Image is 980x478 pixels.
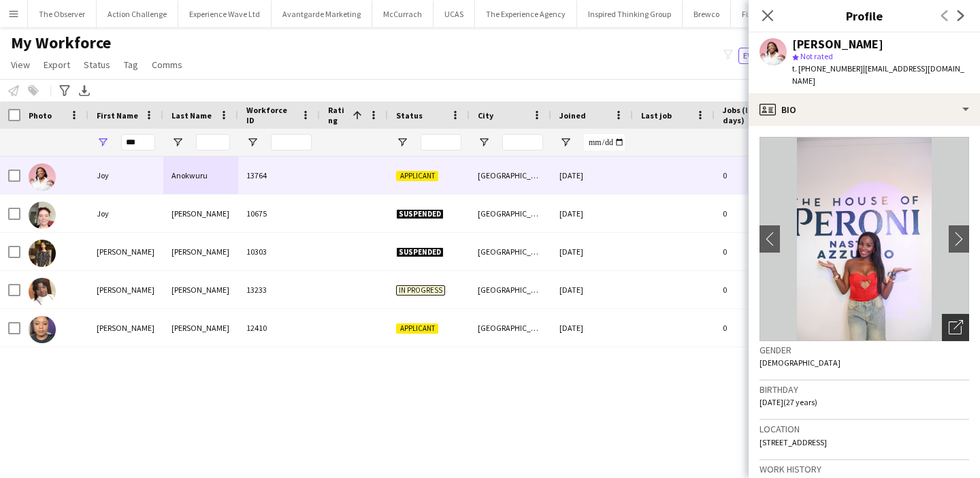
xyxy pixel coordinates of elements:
span: View [11,59,30,71]
div: 10303 [238,233,320,270]
input: Status Filter Input [421,134,461,150]
h3: Profile [749,7,980,25]
span: | [EMAIL_ADDRESS][DOMAIN_NAME] [792,63,964,86]
div: [GEOGRAPHIC_DATA] [470,195,551,232]
h3: Birthday [759,383,969,396]
div: Joy [88,157,163,194]
span: [STREET_ADDRESS] [759,437,827,447]
app-action-btn: Export XLSX [76,82,93,99]
span: Jobs (last 90 days) [723,105,779,125]
button: Open Filter Menu [246,136,259,148]
button: Open Filter Menu [559,136,572,148]
a: Export [38,56,76,74]
div: [GEOGRAPHIC_DATA] [470,233,551,270]
h3: Gender [759,344,969,356]
div: 10675 [238,195,320,232]
div: [PERSON_NAME] [88,271,163,308]
span: Photo [29,110,52,121]
span: Export [44,59,70,71]
div: [DATE] [551,233,633,270]
button: Everyone4,566 [738,48,806,64]
h3: Work history [759,463,969,475]
div: 0 [715,195,803,232]
div: [DATE] [551,195,633,232]
button: Inspired Thinking Group [577,1,683,27]
div: 13233 [238,271,320,308]
input: Last Name Filter Input [196,134,230,150]
span: My Workforce [11,33,111,53]
img: Crew avatar or photo [759,137,969,341]
span: Last Name [171,110,212,121]
div: Open photos pop-in [942,314,969,341]
span: Suspended [396,247,444,257]
div: [GEOGRAPHIC_DATA] [470,157,551,194]
input: Workforce ID Filter Input [271,134,312,150]
div: [PERSON_NAME] [88,233,163,270]
img: Joyce Erikigho [29,278,56,305]
a: Status [78,56,116,74]
a: Comms [146,56,188,74]
button: Avantgarde Marketing [272,1,372,27]
div: 0 [715,233,803,270]
a: Tag [118,56,144,74]
span: Workforce ID [246,105,295,125]
span: t. [PHONE_NUMBER] [792,63,863,74]
img: Joyce Jacobs [29,316,56,343]
span: Suspended [396,209,444,219]
div: 13764 [238,157,320,194]
div: [DATE] [551,271,633,308]
input: First Name Filter Input [121,134,155,150]
span: Joined [559,110,586,121]
button: Open Filter Menu [396,136,408,148]
button: UCAS [434,1,475,27]
a: View [5,56,35,74]
div: Joy [88,195,163,232]
span: Not rated [800,51,833,61]
div: Bio [749,93,980,126]
span: Last job [641,110,672,121]
span: In progress [396,285,445,296]
div: [PERSON_NAME] [163,309,238,347]
div: [PERSON_NAME] [792,38,883,50]
div: [GEOGRAPHIC_DATA] [470,271,551,308]
div: [PERSON_NAME] [88,309,163,347]
app-action-btn: Advanced filters [56,82,73,99]
button: Action Challenge [97,1,178,27]
button: Open Filter Menu [171,136,184,148]
div: [DATE] [551,309,633,347]
div: [GEOGRAPHIC_DATA] [470,309,551,347]
span: [DATE] (27 years) [759,397,817,407]
button: Open Filter Menu [97,136,109,148]
img: Joy Wylie [29,202,56,229]
img: Joyce Aftab [29,240,56,267]
div: 0 [715,271,803,308]
span: Applicant [396,171,438,181]
span: Status [84,59,110,71]
div: Anokwuru [163,157,238,194]
button: Experience Wave Ltd [178,1,272,27]
img: Joy Anokwuru [29,163,56,191]
div: [PERSON_NAME] [163,233,238,270]
button: The Observer [28,1,97,27]
button: The Experience Agency [475,1,577,27]
div: [PERSON_NAME] [163,195,238,232]
input: Joined Filter Input [584,134,625,150]
span: First Name [97,110,138,121]
input: City Filter Input [502,134,543,150]
span: Applicant [396,323,438,334]
span: City [478,110,493,121]
h3: Location [759,423,969,435]
span: [DEMOGRAPHIC_DATA] [759,357,840,368]
button: Open Filter Menu [478,136,490,148]
button: Brewco [683,1,731,27]
button: McCurrach [372,1,434,27]
div: 12410 [238,309,320,347]
div: [DATE] [551,157,633,194]
div: 0 [715,309,803,347]
span: Tag [124,59,138,71]
span: Status [396,110,423,121]
div: 0 [715,157,803,194]
span: Comms [152,59,182,71]
span: Rating [328,105,347,125]
div: [PERSON_NAME] [163,271,238,308]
